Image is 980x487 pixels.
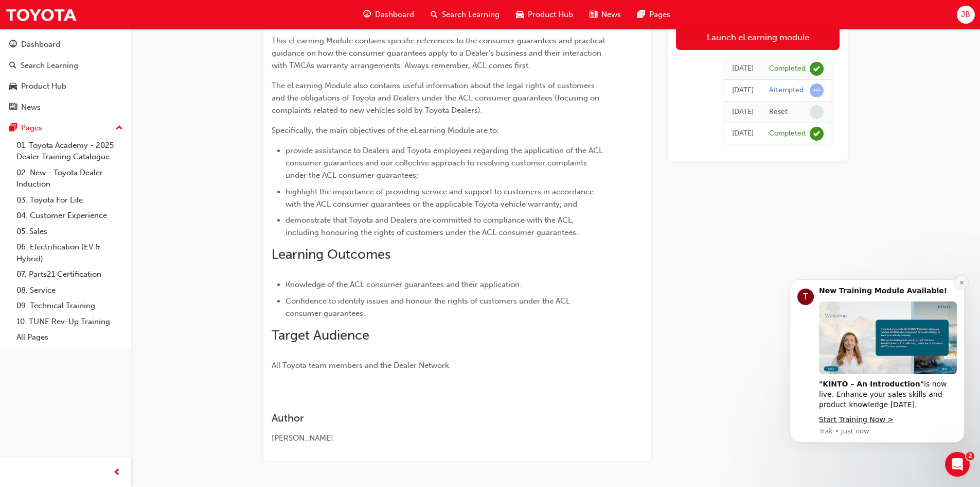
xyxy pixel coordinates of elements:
span: prev-icon [113,466,121,479]
div: Reset [769,107,788,116]
div: Attempted [769,85,804,95]
div: Product Hub [21,80,66,92]
a: Product Hub [4,77,127,96]
div: Completed [769,128,806,138]
div: Tue Dec 19 2023 09:15:57 GMT+0800 (Australian Western Standard Time) [732,62,754,74]
span: car-icon [516,8,524,21]
div: News [21,102,41,113]
span: provide assistance to Dealers and Toyota employees regarding the application of the ACL consumer ... [286,146,605,180]
span: news-icon [9,103,17,112]
a: search-iconSearch Learning [422,4,508,25]
div: Tue Dec 19 2023 09:14:30 GMT+0800 (Australian Western Standard Time) [732,106,754,117]
div: Pages [21,122,42,134]
span: Pages [649,9,670,21]
span: The eLearning Module also contains useful information about the legal rights of customers and the... [272,81,601,115]
img: Trak [5,3,77,26]
span: search-icon [9,61,16,71]
div: Wed Jun 08 2022 22:00:00 GMT+0800 (Australian Western Standard Time) [732,127,754,139]
span: Target Audience [272,327,369,343]
span: demonstrate that Toyota and Dealers are committed to compliance with the ACL, including honouring... [286,215,578,237]
div: Tue Dec 19 2023 09:14:32 GMT+0800 (Australian Western Standard Time) [732,84,754,96]
a: 10. TUNE Rev-Up Training [12,314,127,330]
span: search-icon [431,8,438,21]
span: Dashboard [375,9,414,21]
a: 08. Service [12,282,127,298]
span: highlight the importance of providing service and support to customers in accordance with the ACL... [286,187,596,209]
span: news-icon [590,8,597,21]
h3: Author [272,412,606,424]
button: Pages [4,119,127,138]
span: learningRecordVerb_NONE-icon [810,105,824,119]
iframe: Intercom notifications message [774,264,980,459]
span: Confidence to identify issues and honour the rights of customers under the ACL consumer guarantees. [286,296,572,318]
a: Launch eLearning module [676,24,840,49]
span: pages-icon [637,8,645,21]
span: 2 [966,452,974,460]
div: Completed [769,63,806,73]
a: 05. Sales [12,224,127,240]
span: learningRecordVerb_ATTEMPT-icon [810,83,824,97]
a: car-iconProduct Hub [508,4,581,25]
div: Dashboard [21,39,60,51]
span: learningRecordVerb_COMPLETE-icon [810,126,824,140]
span: Specifically, the main objectives of the eLearning Module are to: [272,126,499,135]
span: All Toyota team members and the Dealer Network [272,361,449,370]
a: news-iconNews [581,4,629,25]
a: pages-iconPages [629,4,679,25]
iframe: Intercom live chat [945,452,970,477]
a: 02. New - Toyota Dealer Induction [12,165,127,192]
span: JB [961,9,970,21]
span: guage-icon [9,40,17,49]
button: JB [957,6,975,24]
span: News [601,9,621,21]
a: News [4,98,127,117]
a: Search Learning [4,56,127,75]
span: guage-icon [363,8,371,21]
a: 07. Parts21 Certification [12,266,127,282]
span: Learning Outcomes [272,246,390,262]
a: guage-iconDashboard [355,4,422,25]
span: Knowledge of the ACL consumer guarantees and their application. [286,280,522,289]
button: DashboardSearch LearningProduct HubNews [4,33,127,119]
a: All Pages [12,329,127,345]
a: 03. Toyota For Life [12,192,127,208]
span: pages-icon [9,124,17,133]
div: Search Learning [21,60,78,72]
span: Product Hub [528,9,573,21]
span: This eLearning Module contains specific references to the consumer guarantees and practical guida... [272,36,607,70]
a: 09. Technical Training [12,298,127,314]
a: 01. Toyota Academy - 2025 Dealer Training Catalogue [12,138,127,165]
div: [PERSON_NAME] [272,432,606,444]
span: car-icon [9,82,17,91]
span: learningRecordVerb_COMPLETE-icon [810,61,824,75]
a: 06. Electrification (EV & Hybrid) [12,239,127,266]
span: up-icon [116,122,123,135]
a: 04. Customer Experience [12,208,127,224]
span: Search Learning [442,9,500,21]
a: Dashboard [4,35,127,54]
